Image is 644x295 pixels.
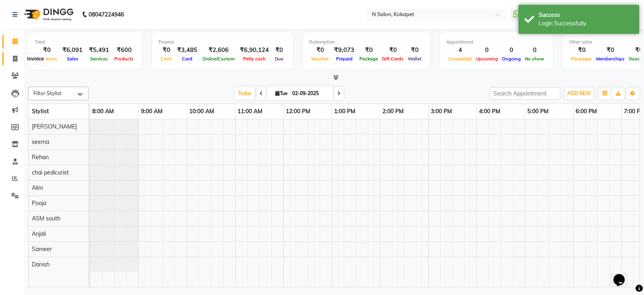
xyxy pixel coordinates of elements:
[200,56,237,62] span: Online/Custom
[89,3,124,26] b: 08047224946
[569,46,594,55] div: ₹0
[32,184,43,191] span: Alim
[523,56,546,62] span: No show
[429,106,454,117] a: 3:00 PM
[32,108,49,115] span: Stylist
[309,46,331,55] div: ₹0
[567,90,591,96] span: ADD NEW
[200,46,237,55] div: ₹2,606
[380,56,406,62] span: Gift Cards
[235,106,264,117] a: 11:00 AM
[65,56,80,62] span: Sales
[446,56,474,62] span: Completed
[490,87,560,100] input: Search Appointment
[174,46,200,55] div: ₹3,485
[539,11,633,19] div: Success
[406,46,423,55] div: ₹0
[357,46,380,55] div: ₹0
[159,46,174,55] div: ₹0
[574,106,599,117] a: 6:00 PM
[334,56,355,62] span: Prepaid
[235,87,255,100] span: Today
[32,245,52,253] span: Sameer
[309,39,423,46] div: Redemption
[446,46,474,55] div: 4
[273,90,290,96] span: Tue
[35,39,136,46] div: Total
[357,56,380,62] span: Package
[477,106,502,117] a: 4:00 PM
[21,3,76,26] img: logo
[59,46,86,55] div: ₹6,091
[500,46,523,55] div: 0
[32,123,77,130] span: [PERSON_NAME]
[88,56,110,62] span: Services
[32,154,49,161] span: Rehan
[309,56,331,62] span: Voucher
[406,56,423,62] span: Wallet
[523,46,546,55] div: 0
[86,46,112,55] div: ₹5,491
[273,56,285,62] span: Due
[112,56,136,62] span: Products
[539,19,633,28] div: Login Successfully.
[32,169,69,176] span: chai pedicurist
[500,56,523,62] span: Ongoing
[32,261,50,268] span: Danish
[474,46,500,55] div: 0
[474,56,500,62] span: Upcoming
[525,106,551,117] a: 5:00 PM
[25,54,46,64] div: Invoice
[187,106,216,117] a: 10:00 AM
[284,106,312,117] a: 12:00 PM
[159,39,286,46] div: Finance
[446,39,546,46] div: Appointment
[290,87,330,100] input: 2025-09-02
[332,106,357,117] a: 1:00 PM
[35,46,59,55] div: ₹0
[569,56,594,62] span: Packages
[380,106,406,117] a: 2:00 PM
[594,56,627,62] span: Memberships
[565,88,593,99] button: ADD NEW
[594,46,627,55] div: ₹0
[32,199,46,207] span: Pooja
[380,46,406,55] div: ₹0
[159,56,174,62] span: Cash
[272,46,286,55] div: ₹0
[241,56,268,62] span: Petty cash
[237,46,272,55] div: ₹6,90,124
[180,56,194,62] span: Card
[32,215,60,222] span: ASM south
[112,46,136,55] div: ₹600
[610,263,636,287] iframe: chat widget
[33,90,62,96] span: Filter Stylist
[90,106,116,117] a: 8:00 AM
[32,138,49,145] span: seema
[32,230,46,237] span: Anjali
[331,46,357,55] div: ₹9,073
[139,106,165,117] a: 9:00 AM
